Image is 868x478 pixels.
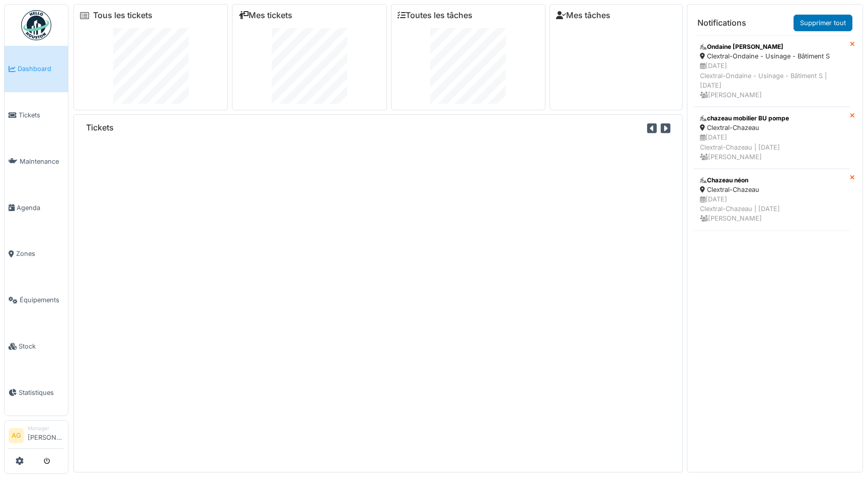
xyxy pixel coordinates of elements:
span: Statistiques [19,388,64,397]
li: AG [9,428,24,443]
a: chazeau mobilier BU pompe Clextral-Chazeau [DATE]Clextral-Chazeau | [DATE] [PERSON_NAME] [693,107,850,169]
a: Tous les tickets [93,11,152,20]
div: Ondaine [PERSON_NAME] [700,42,843,51]
a: Zones [5,231,68,277]
a: Tickets [5,92,68,139]
span: Maintenance [20,157,64,166]
a: Équipements [5,277,68,323]
span: Agenda [17,203,64,213]
a: Maintenance [5,139,68,185]
a: Mes tâches [556,11,610,20]
div: [DATE] Clextral-Ondaine - Usinage - Bâtiment S | [DATE] [PERSON_NAME] [700,61,843,100]
a: Toutes les tâches [398,11,472,20]
div: [DATE] Clextral-Chazeau | [DATE] [PERSON_NAME] [700,194,843,224]
div: Clextral-Chazeau [700,123,843,132]
span: Dashboard [18,64,64,74]
img: Badge_color-CXgf-gQk.svg [21,10,51,40]
span: Tickets [19,110,64,120]
span: Stock [19,342,64,351]
a: Agenda [5,184,68,231]
a: Stock [5,323,68,370]
h6: Notifications [697,18,746,28]
div: Clextral-Chazeau [700,185,843,194]
a: Mes tickets [239,11,292,20]
div: Clextral-Ondaine - Usinage - Bâtiment S [700,51,843,61]
div: Chazeau néon [700,176,843,185]
span: Zones [16,249,64,258]
div: chazeau mobilier BU pompe [700,114,843,123]
div: Manager [28,425,64,432]
h6: Tickets [86,123,114,132]
div: [DATE] Clextral-Chazeau | [DATE] [PERSON_NAME] [700,132,843,162]
a: Supprimer tout [794,15,852,31]
a: Ondaine [PERSON_NAME] Clextral-Ondaine - Usinage - Bâtiment S [DATE]Clextral-Ondaine - Usinage - ... [693,35,850,107]
a: Statistiques [5,369,68,416]
a: Chazeau néon Clextral-Chazeau [DATE]Clextral-Chazeau | [DATE] [PERSON_NAME] [693,169,850,231]
a: AG Manager[PERSON_NAME] [9,425,64,449]
a: Dashboard [5,46,68,92]
span: Équipements [20,295,64,305]
li: [PERSON_NAME] [28,425,64,446]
